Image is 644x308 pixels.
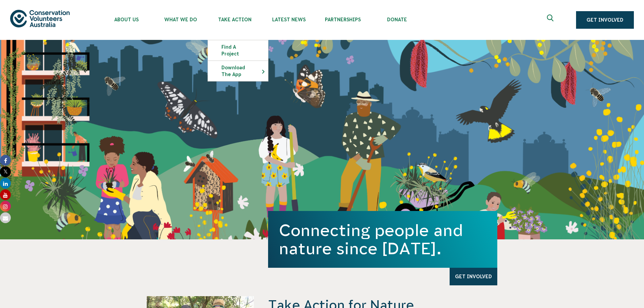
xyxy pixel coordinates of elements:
li: Download the app [208,61,268,81]
span: Partnerships [316,17,370,22]
a: Get Involved [576,11,634,29]
a: Get Involved [450,268,497,285]
button: Expand search box Close search box [543,12,559,28]
a: Find a project [208,40,268,61]
img: logo.svg [10,10,70,27]
span: Latest News [262,17,316,22]
span: Expand search box [547,15,555,25]
span: What We Do [153,17,208,22]
span: Donate [370,17,424,22]
a: Download the app [208,61,268,81]
span: About Us [99,17,153,22]
h1: Connecting people and nature since [DATE]. [279,221,486,258]
span: Take Action [208,17,262,22]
